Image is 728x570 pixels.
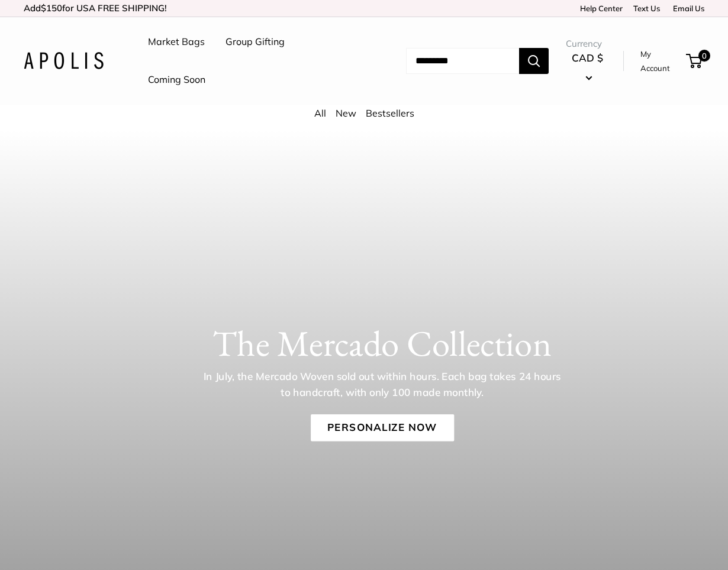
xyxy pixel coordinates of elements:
a: All [314,107,326,119]
p: In July, the Mercado Woven sold out within hours. Each bag takes 24 hours to handcraft, with only... [199,369,565,400]
h1: The Mercado Collection [59,322,706,365]
img: Apolis [24,52,104,69]
a: 0 [687,54,702,68]
a: Bestsellers [366,107,414,119]
a: Personalize Now [311,414,454,442]
a: Group Gifting [226,33,285,51]
button: CAD $ [566,49,609,86]
a: Coming Soon [148,71,205,89]
input: Search... [406,48,519,74]
a: Market Bags [148,33,205,51]
a: My Account [640,47,682,76]
a: New [336,107,356,119]
a: Text Us [633,4,660,13]
a: Help Center [576,4,623,13]
span: Currency [566,36,609,52]
a: Email Us [669,4,704,13]
span: CAD $ [572,51,603,64]
span: 0 [698,50,710,62]
span: $150 [41,2,62,14]
button: Search [519,48,549,74]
